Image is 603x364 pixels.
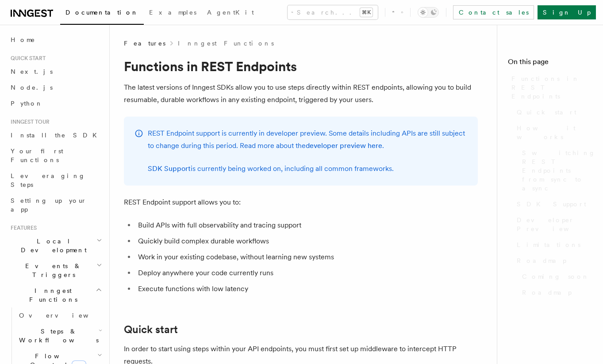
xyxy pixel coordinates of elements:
a: Functions in REST Endpoints [508,71,592,104]
span: Setting up your app [11,197,87,213]
a: Roadmap [513,253,592,269]
a: Developer Preview [513,212,592,237]
button: Toggle dark mode [418,7,439,18]
a: Quick start [124,323,178,336]
button: Local Development [7,233,104,258]
a: Overview [15,307,104,323]
li: Work in your existing codebase, without learning new systems [135,251,478,263]
span: Documentation [65,9,138,16]
span: Install the SDK [11,132,102,139]
span: Quick start [7,55,46,62]
span: Your first Functions [11,148,63,163]
p: is currently being worked on, including all common frameworks. [148,163,467,175]
kbd: ⌘K [360,8,373,17]
span: AgentKit [207,9,254,16]
a: Your first Functions [7,143,104,168]
span: Features [124,39,165,48]
a: Node.js [7,80,104,95]
a: Setting up your app [7,193,104,217]
a: SDK Support [513,196,592,212]
button: Search...⌘K [288,5,378,19]
span: Leveraging Steps [11,172,85,188]
p: REST Endpoint support allows you to: [124,196,478,209]
a: Inngest Functions [178,39,274,48]
h4: On this page [508,57,592,71]
a: SDK Support [148,164,191,173]
button: Inngest Functions [7,283,104,307]
span: Quick start [517,108,576,117]
a: Home [7,32,104,48]
span: Functions in REST Endpoints [511,74,592,101]
span: How it works [517,124,592,141]
a: Documentation [60,3,144,25]
span: Inngest tour [7,118,50,125]
li: Execute functions with low latency [135,283,478,295]
a: Contact sales [453,5,534,19]
span: Steps & Workflows [15,327,99,345]
span: Home [11,35,35,44]
a: Switching REST Endpoints from sync to async [519,145,592,196]
a: How it works [513,120,592,145]
a: Coming soon [519,269,592,284]
span: SDK Support [517,200,586,209]
button: Steps & Workflows [15,323,104,348]
span: Python [11,100,43,107]
a: Python [7,95,104,111]
h1: Functions in REST Endpoints [124,58,478,74]
a: Next.js [7,64,104,80]
span: Limitations [517,240,580,249]
span: Node.js [11,84,53,91]
li: Build APIs with full observability and tracing support [135,219,478,231]
span: Local Development [7,237,96,254]
a: Limitations [513,237,592,253]
span: Switching REST Endpoints from sync to async [522,148,595,193]
li: Deploy anywhere your code currently runs [135,267,478,279]
a: Examples [144,3,202,24]
button: Events & Triggers [7,258,104,283]
span: Features [7,224,37,231]
a: Install the SDK [7,127,104,143]
a: Roadmap [519,284,592,300]
span: Examples [149,9,196,16]
span: Roadmap [522,288,572,297]
li: Quickly build complex durable workflows [135,235,478,247]
p: REST Endpoint support is currently in developer preview. Some details including APIs are still su... [148,127,467,152]
span: Inngest Functions [7,286,96,304]
a: developer preview here [306,141,382,150]
span: Roadmap [517,256,566,265]
a: AgentKit [202,3,259,24]
span: Next.js [11,68,53,75]
span: Events & Triggers [7,262,96,279]
span: Coming soon [522,272,589,281]
span: Developer Preview [517,216,592,233]
a: Sign Up [538,5,596,19]
a: Quick start [513,104,592,120]
a: Leveraging Steps [7,168,104,193]
span: Overview [19,312,110,319]
p: The latest versions of Inngest SDKs allow you to use steps directly within REST endpoints, allowi... [124,81,478,106]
